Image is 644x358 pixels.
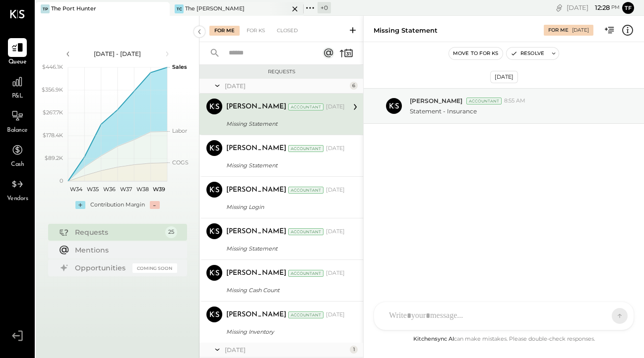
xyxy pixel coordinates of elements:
[225,82,347,90] div: [DATE]
[0,38,34,67] a: Queue
[103,186,115,193] text: W36
[226,227,286,237] div: [PERSON_NAME]
[548,27,569,34] div: For Me
[567,3,620,12] div: [DATE]
[152,186,165,193] text: W39
[288,228,323,235] div: Accountant
[12,92,23,101] span: P&L
[288,145,323,152] div: Accountant
[75,227,160,237] div: Requests
[165,226,177,238] div: 25
[410,107,477,115] p: Statement - Insurance
[490,71,518,83] div: [DATE]
[0,141,34,169] a: Cash
[209,26,240,36] div: For Me
[226,160,342,170] div: Missing Statement
[204,68,358,75] div: Requests
[45,154,63,161] text: $89.2K
[326,228,345,236] div: [DATE]
[318,2,331,13] div: + 0
[7,126,28,135] span: Balance
[326,186,345,194] div: [DATE]
[226,185,286,195] div: [PERSON_NAME]
[226,310,286,320] div: [PERSON_NAME]
[350,82,358,90] div: 6
[42,63,63,70] text: $446.1K
[172,127,187,134] text: Labor
[185,5,245,13] div: The [PERSON_NAME]
[51,5,96,13] div: The Port Hunter
[326,145,345,153] div: [DATE]
[136,186,148,193] text: W38
[288,311,323,318] div: Accountant
[8,58,27,67] span: Queue
[43,109,63,116] text: $267.7K
[374,26,438,35] div: Missing Statement
[326,311,345,319] div: [DATE]
[226,202,342,212] div: Missing Login
[226,285,342,295] div: Missing Cash Count
[75,245,172,255] div: Mentions
[410,97,462,105] span: [PERSON_NAME]
[75,50,160,58] div: [DATE] - [DATE]
[242,26,270,36] div: For KS
[572,27,589,34] div: [DATE]
[7,195,28,204] span: Vendors
[350,346,358,354] div: 1
[326,269,345,277] div: [DATE]
[226,144,286,153] div: [PERSON_NAME]
[554,2,564,13] div: copy link
[41,4,50,13] div: TP
[504,97,525,105] span: 8:55 AM
[75,201,85,209] div: +
[172,159,189,166] text: COGS
[87,186,99,193] text: W35
[42,86,63,93] text: $356.9K
[288,187,323,194] div: Accountant
[326,103,345,111] div: [DATE]
[150,201,160,209] div: -
[0,72,34,101] a: P&L
[466,98,502,104] div: Accountant
[622,2,634,14] button: tf
[226,327,342,337] div: Missing Inventory
[43,132,63,139] text: $178.4K
[70,186,83,193] text: W34
[611,4,620,11] span: pm
[11,160,24,169] span: Cash
[288,103,323,110] div: Accountant
[507,48,548,59] button: Resolve
[172,63,187,70] text: Sales
[75,263,128,273] div: Opportunities
[226,268,286,278] div: [PERSON_NAME]
[175,4,184,13] div: TC
[288,270,323,277] div: Accountant
[90,201,145,209] div: Contribution Margin
[226,102,286,112] div: [PERSON_NAME]
[60,177,63,184] text: 0
[226,119,342,129] div: Missing Statement
[0,106,34,135] a: Balance
[0,175,34,204] a: Vendors
[226,244,342,254] div: Missing Statement
[120,186,131,193] text: W37
[225,346,347,354] div: [DATE]
[449,48,503,59] button: Move to for ks
[590,3,610,12] span: 12 : 28
[272,26,303,36] div: Closed
[132,263,177,273] div: Coming Soon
